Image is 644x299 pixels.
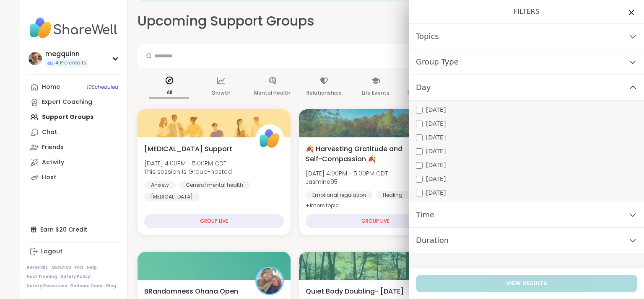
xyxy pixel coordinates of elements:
[179,181,250,189] div: General mental health
[426,119,446,128] span: [DATE]
[27,283,67,289] a: Safety Resources
[27,265,48,271] a: Referrals
[306,178,338,186] b: Jasmine95
[416,82,431,93] span: Day
[27,222,120,237] div: Earn $20 Credit
[106,283,116,289] a: Blog
[426,133,446,142] span: [DATE]
[408,88,447,98] p: Physical Health
[416,31,439,42] span: Topics
[51,265,71,271] a: About Us
[138,12,314,31] h2: Upcoming Support Groups
[42,83,60,91] div: Home
[27,13,120,43] img: ShareWell Nav Logo
[306,144,408,164] span: 🍂 Harvesting Gratitude and Self-Compassion 🍂
[42,158,64,167] div: Activity
[42,128,57,137] div: Chat
[42,98,92,106] div: Expert Coaching
[42,143,64,152] div: Friends
[41,247,62,256] div: Logout
[87,265,97,271] a: Help
[416,275,637,292] button: View Results
[306,214,445,228] div: GROUP LIVE
[29,52,42,65] img: megquinn
[254,88,291,98] p: Mental Health
[376,191,409,199] div: Healing
[144,181,176,189] div: Anxiety
[416,209,434,221] span: Time
[416,235,449,246] span: Duration
[506,280,547,287] span: View Results
[416,56,459,68] span: Group Type
[306,169,388,178] span: [DATE] 4:00PM - 5:00PM CDT
[416,7,637,17] h1: Filters
[27,170,120,185] a: Host
[27,125,120,140] a: Chat
[27,140,120,155] a: Friends
[426,161,446,170] span: [DATE]
[306,191,373,199] div: Emotional regulation
[211,88,231,98] p: Growth
[75,265,83,271] a: FAQ
[27,244,120,259] a: Logout
[144,159,232,168] span: [DATE] 4:00PM - 5:00PM CDT
[426,106,446,114] span: [DATE]
[144,214,284,228] div: GROUP LIVE
[55,59,86,67] span: 4 Pro credits
[45,49,88,59] div: megquinn
[27,274,57,280] a: Host Training
[27,80,120,95] a: Home10Scheduled
[27,155,120,170] a: Activity
[257,126,283,152] img: ShareWell
[87,84,118,90] span: 10 Scheduled
[42,173,56,182] div: Host
[426,147,446,156] span: [DATE]
[144,193,200,201] div: [MEDICAL_DATA]
[144,168,232,176] span: This session is Group-hosted
[60,274,90,280] a: Safety Policy
[27,95,120,110] a: Expert Coaching
[426,188,446,197] span: [DATE]
[70,283,103,289] a: Redeem Code
[149,88,189,98] p: All
[144,144,232,154] span: [MEDICAL_DATA] Support
[362,88,390,98] p: Life Events
[426,175,446,183] span: [DATE]
[257,268,283,294] img: BRandom502
[306,88,342,98] p: Relationships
